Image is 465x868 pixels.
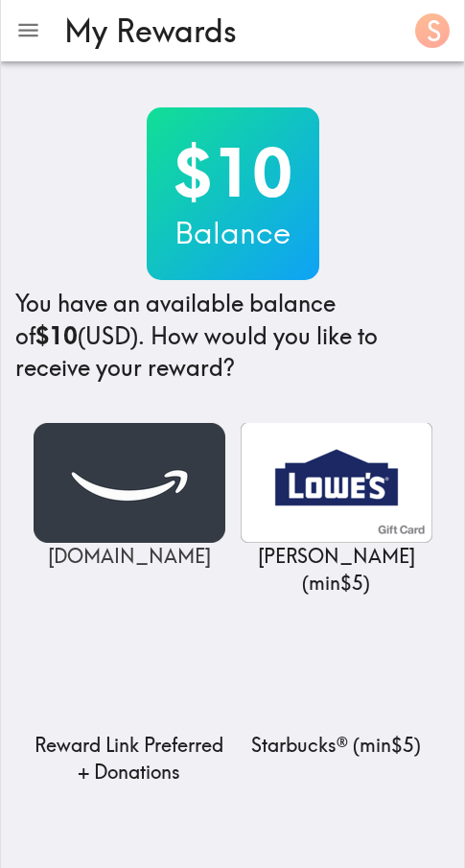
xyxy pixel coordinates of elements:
[34,423,225,543] img: Amazon.com
[15,288,450,385] h4: You have an available balance of (USD) . How would you like to receive your reward?
[147,211,319,254] h3: Balance
[241,612,432,732] img: Starbucks®
[64,12,392,49] h3: My Rewards
[147,133,319,212] h2: $10
[241,732,432,759] p: Starbucks® ( min $5 )
[241,612,432,759] a: Starbucks®Starbucks® (min$5)
[34,423,225,570] a: Amazon.com[DOMAIN_NAME]
[34,612,225,732] img: Reward Link Preferred + Donations
[241,423,432,597] a: Lowe's[PERSON_NAME] (min$5)
[407,6,457,56] button: S
[34,612,225,786] a: Reward Link Preferred + DonationsReward Link Preferred + Donations
[35,321,78,350] b: $10
[34,732,225,786] p: Reward Link Preferred + Donations
[34,543,225,570] p: [DOMAIN_NAME]
[241,423,432,543] img: Lowe's
[427,14,441,48] span: S
[241,543,432,597] p: [PERSON_NAME] ( min $5 )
